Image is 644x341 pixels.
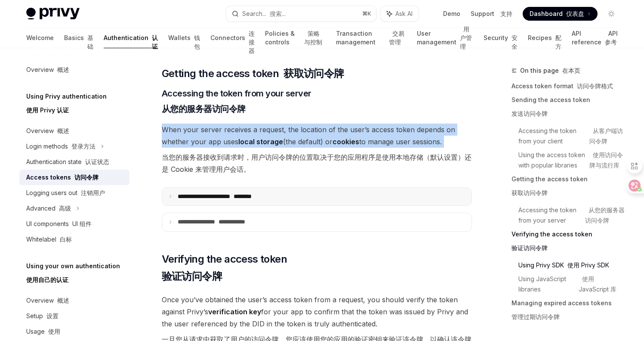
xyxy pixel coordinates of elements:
[500,10,512,17] font: 支持
[605,30,618,46] font: API 参考
[72,220,92,227] font: UI 组件
[26,234,72,245] div: Whitelabel
[85,158,109,165] font: 认证状态
[249,30,255,54] font: 连接器
[168,28,200,48] a: Wallets 钱包
[518,203,625,227] a: Accessing the token from your server 从您的服务器访问令牌
[57,66,69,73] font: 概述
[512,79,625,93] a: Access token format 访问令牌格式
[226,6,376,22] button: Search... 搜索...⌘K
[242,9,286,19] div: Search...
[460,25,472,50] font: 用户管理
[26,203,71,214] div: Advanced
[567,261,609,269] font: 使用 Privy SDK
[283,67,344,80] font: 获取访问令牌
[528,28,561,48] a: Recipes 配方
[64,28,93,48] a: Basics 基础
[152,34,158,50] font: 认证
[512,244,548,251] font: 验证访问令牌
[484,28,518,48] a: Security 安全
[19,62,129,77] a: Overview 概述
[512,172,625,203] a: Getting the access token获取访问令牌
[19,293,129,308] a: Overview 概述
[512,93,625,124] a: Sending the access token发送访问令牌
[572,28,618,48] a: API reference API 参考
[46,312,59,319] font: 设置
[26,91,107,119] h5: Using Privy authentication
[26,188,105,198] div: Logging users out
[81,189,105,196] font: 注销用户
[518,148,625,172] a: Using the access token with popular libraries 使用访问令牌与流行库
[512,296,625,327] a: Managing expired access tokens管理过期访问令牌
[336,28,407,48] a: Transaction management 交易管理
[512,189,548,196] font: 获取访问令牌
[19,154,129,170] a: Authentication state 认证状态
[530,9,584,18] span: Dashboard
[381,6,419,22] button: Ask AI
[162,252,287,287] span: Verifying the access token
[518,258,625,272] a: Using Privy SDK 使用 Privy SDK
[333,137,359,146] strong: cookies
[19,170,129,185] a: Access tokens 访问令牌
[19,123,129,139] a: Overview 概述
[210,28,255,48] a: Connectors 连接器
[238,137,283,146] strong: local storage
[19,308,129,324] a: Setup 设置
[512,110,548,117] font: 发送访问令牌
[162,67,344,81] span: Getting the access token
[26,28,54,48] a: Welcome
[26,311,59,321] div: Setup
[26,326,60,337] div: Usage
[104,28,158,48] a: Authentication 认证
[512,227,625,258] a: Verifying the access token验证访问令牌
[162,153,471,174] font: 当您的服务器接收到请求时，用户访问令牌的位置取决于您的应用程序是使用本地存储（默认设置）还是 Cookie 来管理用户会话。
[518,272,625,296] a: Using JavaScript libraries 使用 JavaScript 库
[562,67,580,74] font: 在本页
[26,157,109,167] div: Authentication state
[194,34,200,50] font: 钱包
[71,143,96,150] font: 登录方法
[60,236,72,243] font: 白标
[48,328,60,335] font: 使用
[512,34,518,50] font: 安全
[523,7,598,21] a: Dashboard 仪表盘
[26,172,99,183] div: Access tokens
[162,104,246,114] font: 从您的服务器访问令牌
[19,185,129,201] a: Logging users out 注销用户
[87,34,93,50] font: 基础
[57,127,69,134] font: 概述
[585,206,625,224] font: 从您的服务器访问令牌
[19,232,129,247] a: Whitelabel 白标
[512,313,560,320] font: 管理过期访问令牌
[26,8,80,20] img: light logo
[26,141,96,152] div: Login methods
[26,106,69,114] font: 使用 Privy 认证
[59,205,71,212] font: 高级
[566,10,584,17] font: 仪表盘
[19,324,129,339] a: Usage 使用
[577,82,613,90] font: 访问令牌格式
[208,307,261,316] strong: verification key
[26,276,68,283] font: 使用自己的认证
[604,7,618,21] button: Toggle dark mode
[555,34,561,50] font: 配方
[26,65,69,75] div: Overview
[162,124,472,179] span: When your server receives a request, the location of the user’s access token depends on whether y...
[162,87,311,118] span: Accessing the token from your server
[520,65,580,76] span: On this page
[589,127,623,145] font: 从客户端访问令牌
[362,10,371,17] span: ⌘ K
[26,219,92,229] div: UI components
[57,297,69,304] font: 概述
[26,295,69,306] div: Overview
[162,270,222,282] font: 验证访问令牌
[304,30,322,46] font: 策略与控制
[74,174,99,181] font: 访问令牌
[26,261,120,288] h5: Using your own authentication
[417,28,473,48] a: User management 用户管理
[395,9,413,18] span: Ask AI
[589,151,623,169] font: 使用访问令牌与流行库
[265,28,326,48] a: Policies & controls 策略与控制
[443,9,460,18] a: Demo
[19,216,129,232] a: UI components UI 组件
